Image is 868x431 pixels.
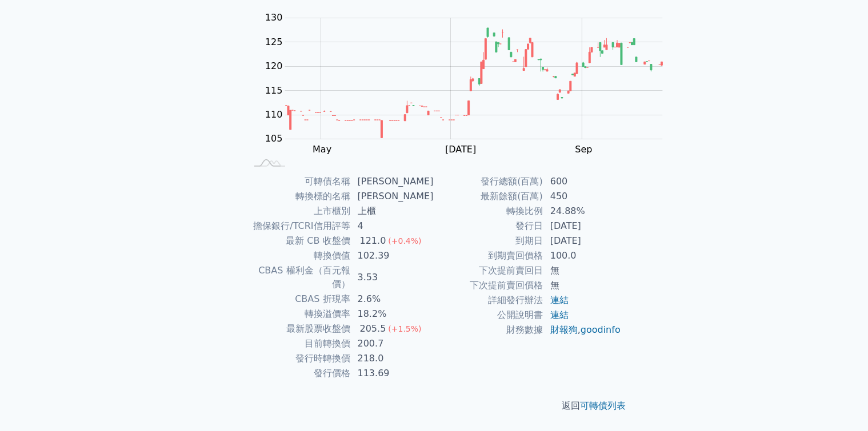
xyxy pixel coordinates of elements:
[351,263,434,292] td: 3.53
[434,293,543,308] td: 詳細發行辦法
[575,144,592,155] tspan: Sep
[581,400,626,411] a: 可轉債列表
[550,324,578,335] a: 財報狗
[543,263,622,278] td: 無
[351,204,434,219] td: 上櫃
[313,144,331,155] tspan: May
[434,263,543,278] td: 下次提前賣回日
[434,278,543,293] td: 下次提前賣回價格
[351,366,434,381] td: 113.69
[434,308,543,323] td: 公開說明書
[247,366,351,381] td: 發行價格
[543,219,622,233] td: [DATE]
[247,204,351,219] td: 上市櫃別
[247,307,351,321] td: 轉換溢價率
[434,323,543,337] td: 財務數據
[543,204,622,219] td: 24.88%
[265,133,283,144] tspan: 105
[351,336,434,351] td: 200.7
[265,37,283,47] tspan: 125
[247,292,351,307] td: CBAS 折現率
[247,219,351,233] td: 擔保銀行/TCRI信用評等
[550,309,569,320] a: 連結
[543,323,622,337] td: ,
[247,174,351,189] td: 可轉債名稱
[247,351,351,366] td: 發行時轉換價
[388,236,421,245] span: (+0.4%)
[543,233,622,248] td: [DATE]
[434,204,543,219] td: 轉換比例
[358,322,389,336] div: 205.5
[434,174,543,189] td: 發行總額(百萬)
[358,234,389,248] div: 121.0
[434,189,543,204] td: 最新餘額(百萬)
[265,85,283,96] tspan: 115
[543,189,622,204] td: 450
[543,248,622,263] td: 100.0
[351,174,434,189] td: [PERSON_NAME]
[265,61,283,71] tspan: 120
[550,295,569,305] a: 連結
[581,324,621,335] a: goodinfo
[351,219,434,233] td: 4
[233,399,635,413] p: 返回
[259,12,680,155] g: Chart
[247,263,351,292] td: CBAS 權利金（百元報價）
[434,248,543,263] td: 到期賣回價格
[351,248,434,263] td: 102.39
[543,278,622,293] td: 無
[351,292,434,307] td: 2.6%
[265,12,283,23] tspan: 130
[543,174,622,189] td: 600
[247,233,351,248] td: 最新 CB 收盤價
[351,307,434,321] td: 18.2%
[351,189,434,204] td: [PERSON_NAME]
[265,109,283,120] tspan: 110
[247,321,351,336] td: 最新股票收盤價
[434,233,543,248] td: 到期日
[247,336,351,351] td: 目前轉換價
[351,351,434,366] td: 218.0
[434,219,543,233] td: 發行日
[445,144,476,155] tspan: [DATE]
[388,324,421,333] span: (+1.5%)
[247,189,351,204] td: 轉換標的名稱
[247,248,351,263] td: 轉換價值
